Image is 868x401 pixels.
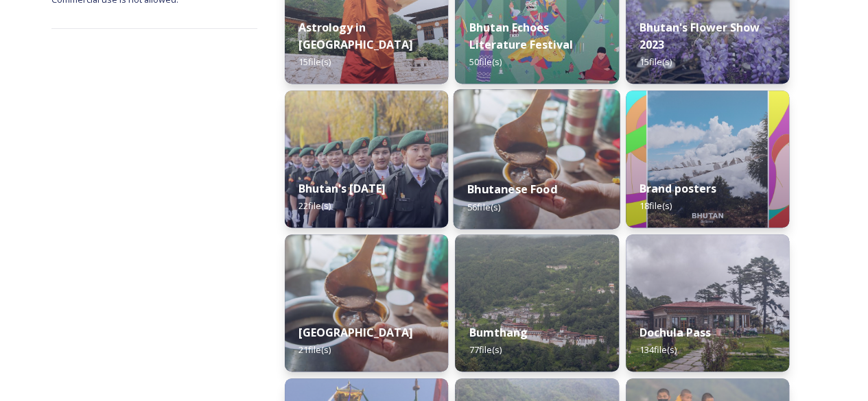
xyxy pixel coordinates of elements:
[469,343,501,356] span: 77 file(s)
[467,200,500,212] span: 56 file(s)
[469,56,501,68] span: 50 file(s)
[285,234,448,372] img: Bumdeling%2520090723%2520by%2520Amp%2520Sripimanwat-4%25202.jpg
[298,20,413,52] strong: Astrology in [GEOGRAPHIC_DATA]
[640,325,711,340] strong: Dochula Pass
[640,181,716,196] strong: Brand posters
[626,234,789,372] img: 2022-10-01%252011.41.43.jpg
[298,56,331,68] span: 15 file(s)
[640,343,677,356] span: 134 file(s)
[298,181,386,196] strong: Bhutan's [DATE]
[469,325,527,340] strong: Bumthang
[285,90,448,228] img: Bhutan%2520National%2520Day10.jpg
[640,20,760,52] strong: Bhutan's Flower Show 2023
[640,199,672,212] span: 18 file(s)
[298,325,413,340] strong: [GEOGRAPHIC_DATA]
[455,234,618,372] img: Bumthang%2520180723%2520by%2520Amp%2520Sripimanwat-20.jpg
[640,56,672,68] span: 15 file(s)
[298,199,331,212] span: 22 file(s)
[467,182,557,197] strong: Bhutanese Food
[298,343,331,356] span: 21 file(s)
[454,89,620,229] img: Bumdeling%2520090723%2520by%2520Amp%2520Sripimanwat-4.jpg
[626,90,789,228] img: Bhutan_Believe_800_1000_4.jpg
[469,20,572,52] strong: Bhutan Echoes Literature Festival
